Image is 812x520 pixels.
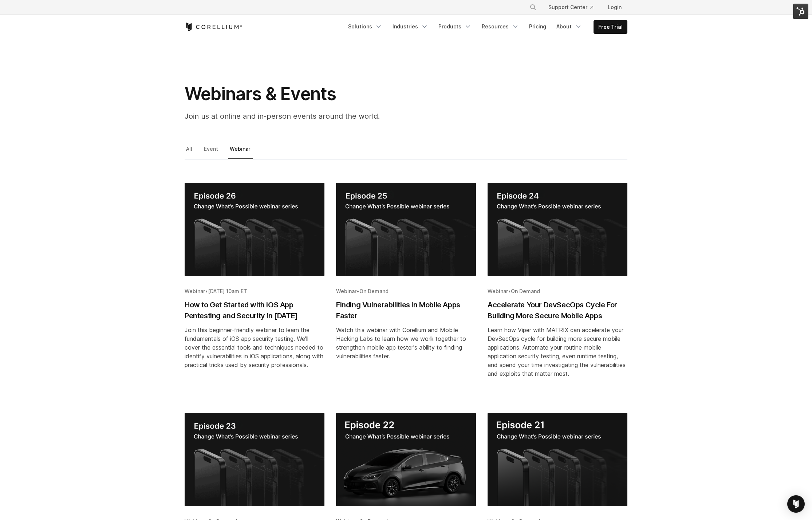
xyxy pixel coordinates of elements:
p: Join us at online and in-person events around the world. [185,111,476,122]
a: Corellium Home [185,23,243,31]
img: The Future of Automotive Software Development [336,413,476,506]
a: All [185,144,195,159]
h1: Webinars & Events [185,83,476,105]
a: Event [202,144,221,159]
a: Industries [388,20,433,33]
a: Blog post summary: How to Get Started with iOS App Pentesting and Security in 2025 [185,183,324,401]
div: Navigation Menu [344,20,627,34]
img: Finding Vulnerabilities in Mobile Apps Faster [336,183,476,276]
span: [DATE] 10am ET [208,288,247,294]
div: Learn how Viper with MATRIX can accelerate your DevSecOps cycle for building more secure mobile a... [488,326,627,378]
button: Search [527,1,540,14]
h2: Finding Vulnerabilities in Mobile Apps Faster [336,299,476,321]
img: HubSpot Tools Menu Toggle [793,4,808,19]
div: • [185,288,324,295]
div: Watch this webinar with Corellium and Mobile Hacking Labs to learn how we work together to streng... [336,326,476,361]
span: On Demand [359,288,389,294]
a: Blog post summary: Finding Vulnerabilities in Mobile Apps Faster [336,183,476,401]
div: • [336,288,476,295]
img: Dynamic Malware Analysis: Challenges, Strategies, and Best Practices [488,413,627,506]
div: Open Intercom Messenger [787,495,805,513]
h2: How to Get Started with iOS App Pentesting and Security in [DATE] [185,299,324,321]
span: Webinar [488,288,508,294]
img: Easily Incorporate Mobile App Compliance Testing into your Development Cycle with Corellium [185,413,324,506]
span: On Demand [511,288,540,294]
span: Webinar [185,288,205,294]
a: Free Trial [594,20,627,34]
a: Solutions [344,20,387,33]
a: Login [602,1,627,14]
a: Webinar [228,144,253,159]
div: • [488,288,627,295]
a: Blog post summary: Accelerate Your DevSecOps Cycle For Building More Secure Mobile Apps [488,183,627,401]
div: Navigation Menu [521,1,627,14]
a: Support Center [543,1,599,14]
a: Products [434,20,476,33]
div: Join this beginner-friendly webinar to learn the fundamentals of iOS app security testing. We'll ... [185,326,324,369]
a: Resources [477,20,523,33]
a: Pricing [525,20,551,33]
img: Accelerate Your DevSecOps Cycle For Building More Secure Mobile Apps [488,183,627,276]
h2: Accelerate Your DevSecOps Cycle For Building More Secure Mobile Apps [488,299,627,321]
a: About [552,20,586,33]
img: How to Get Started with iOS App Pentesting and Security in 2025 [185,183,324,276]
span: Webinar [336,288,356,294]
